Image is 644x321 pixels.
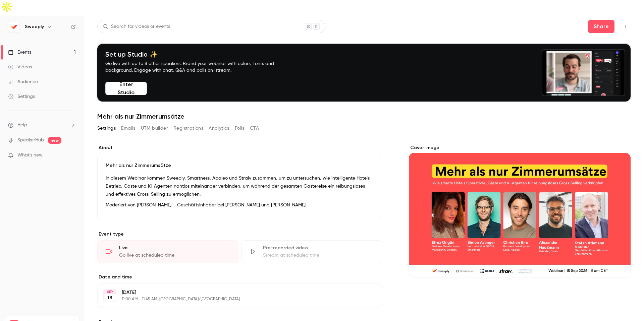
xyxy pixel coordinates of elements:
[105,60,290,74] p: Go live with up to 8 other speakers. Brand your webinar with colors, fonts and background. Engage...
[8,49,31,56] div: Events
[263,245,374,251] div: Pre-recorded video
[106,174,374,198] p: In diesem Webinar kommen Sweeply, Smartness, Apaleo und Straiv zusammen, um zu untersuchen, wie i...
[17,137,44,144] a: SpeakerHub
[235,123,245,134] button: Polls
[97,240,238,263] div: LiveGo live at scheduled time
[25,23,44,30] h6: Sweeply
[8,64,32,70] div: Videos
[17,152,43,159] span: What's new
[8,21,19,32] img: Sweeply
[122,297,346,302] p: 11:00 AM - 11:45 AM, [GEOGRAPHIC_DATA]/[GEOGRAPHIC_DATA]
[588,20,614,33] button: Share
[97,123,116,134] button: Settings
[8,122,76,129] li: help-dropdown-opener
[250,123,259,134] button: CTA
[119,245,230,251] div: Live
[8,78,38,85] div: Audience
[119,252,230,259] div: Go live at scheduled time
[8,93,35,100] div: Settings
[104,290,116,294] div: SEP
[97,274,382,280] label: Date and time
[97,231,382,238] p: Event type
[241,240,382,263] div: Pre-recorded videoStream at scheduled time
[97,112,631,120] h1: Mehr als nur Zimmerumsätze
[263,252,374,259] div: Stream at scheduled time
[107,295,112,301] p: 18
[105,82,147,95] button: Enter Studio
[106,201,374,209] p: Moderiert von [PERSON_NAME] – Geschäftsinhaber bei [PERSON_NAME] und [PERSON_NAME]
[209,123,229,134] button: Analytics
[106,162,374,169] p: Mehr als nur Zimmerumsätze
[48,137,61,144] span: new
[173,123,203,134] button: Registrations
[121,123,135,134] button: Emails
[122,289,346,296] p: [DATE]
[103,23,170,30] div: Search for videos or events
[17,122,27,129] span: Help
[409,144,631,151] label: Cover image
[97,144,382,151] label: About
[105,50,290,58] h4: Set up Studio ✨
[141,123,168,134] button: UTM builder
[409,144,631,277] section: Cover image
